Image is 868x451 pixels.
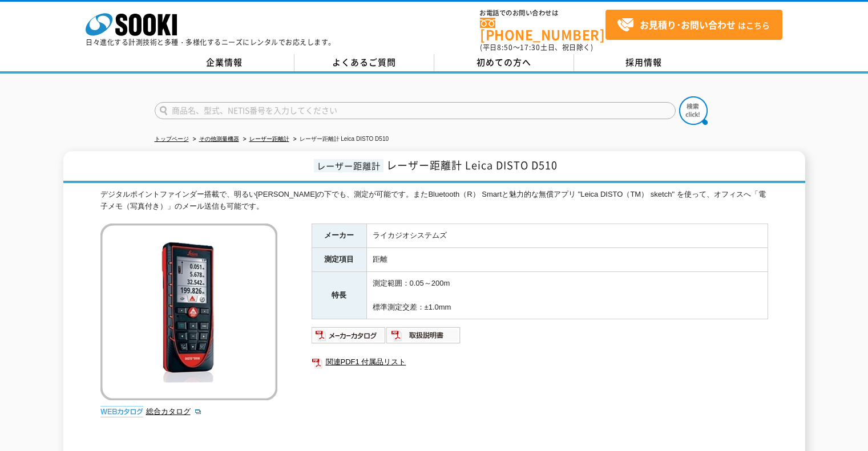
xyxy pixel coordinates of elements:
a: お見積り･お問い合わせはこちら [605,10,782,40]
a: レーザー距離計 [249,136,289,142]
span: 17:30 [520,42,540,52]
a: 企業情報 [155,54,294,71]
a: 初めての方へ [434,54,574,71]
img: 取扱説明書 [386,326,461,344]
p: 日々進化する計測技術と多種・多様化するニーズにレンタルでお応えします。 [86,39,336,46]
img: webカタログ [100,406,143,417]
li: レーザー距離計 Leica DISTO D510 [291,133,389,145]
span: レーザー距離計 [314,159,383,172]
span: レーザー距離計 Leica DISTO D510 [386,157,558,173]
span: はこちら [617,17,770,34]
img: btn_search.png [679,96,708,125]
a: トップページ [155,136,189,142]
img: メーカーカタログ [312,326,386,344]
span: 初めての方へ [477,56,531,68]
a: メーカーカタログ [312,334,386,343]
th: メーカー [312,224,366,248]
input: 商品名、型式、NETIS番号を入力してください [155,102,676,119]
span: 8:50 [497,42,513,52]
a: [PHONE_NUMBER] [480,18,605,41]
td: 測定範囲：0.05～200m 標準測定交差：±1.0mm [366,272,768,319]
td: 距離 [366,248,768,272]
td: ライカジオシステムズ [366,224,768,248]
span: (平日 ～ 土日、祝日除く) [480,42,593,52]
th: 特長 [312,272,366,319]
span: お電話でのお問い合わせは [480,10,605,17]
strong: お見積り･お問い合わせ [640,18,736,31]
a: 採用情報 [574,54,714,71]
a: その他測量機器 [199,136,239,142]
img: レーザー距離計 Leica DISTO D510 [100,224,277,400]
a: 総合カタログ [146,407,202,416]
div: デジタルポイントファインダー搭載で、明るい[PERSON_NAME]の下でも、測定が可能です。またBluetooth（R） Smartと魅力的な無償アプリ "Leica DISTO（TM） sk... [100,189,768,213]
a: 関連PDF1 付属品リスト [312,355,768,369]
th: 測定項目 [312,248,366,272]
a: 取扱説明書 [386,334,461,343]
a: よくあるご質問 [294,54,434,71]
